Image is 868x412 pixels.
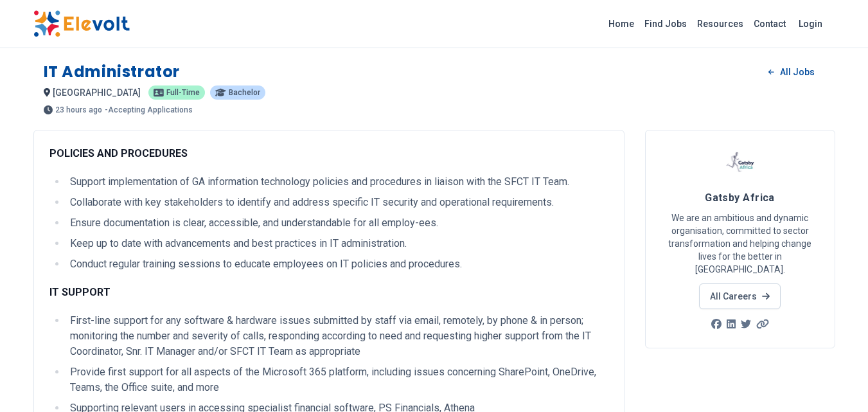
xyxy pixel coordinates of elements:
a: Home [603,13,639,34]
li: Provide first support for all aspects of the Microsoft 365 platform, including issues concerning ... [66,364,608,395]
a: Find Jobs [639,13,692,34]
a: Login [791,11,830,37]
img: Elevolt [33,10,130,37]
a: Resources [692,13,748,34]
li: First-line support for any software & hardware issues submitted by staff via email, remotely, by ... [66,313,608,359]
span: Gatsby Africa [705,192,775,204]
li: Conduct regular training sessions to educate employees on IT policies and procedures. [66,256,608,272]
li: Collaborate with key stakeholders to identify and address specific IT security and operational re... [66,195,608,210]
img: Gatsby Africa [724,146,756,178]
span: Bachelor [229,89,260,96]
p: We are an ambitious and dynamic organisation, committed to sector transformation and helping chan... [661,211,819,276]
span: Full-time [166,89,200,96]
li: Support implementation of GA information technology policies and procedures in liaison with the S... [66,174,608,190]
h1: IT Administrator [44,62,181,82]
span: [GEOGRAPHIC_DATA] [53,87,141,98]
a: All Careers [699,283,781,309]
a: Contact [748,13,791,34]
li: Ensure documentation is clear, accessible, and understandable for all employ-ees. [66,215,608,231]
li: Keep up to date with advancements and best practices in IT administration. [66,236,608,251]
strong: POLICIES AND PROCEDURES [49,147,188,159]
strong: IT SUPPORT [49,286,111,298]
a: All Jobs [758,62,824,82]
span: 23 hours ago [55,106,102,114]
p: - Accepting Applications [105,106,193,114]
